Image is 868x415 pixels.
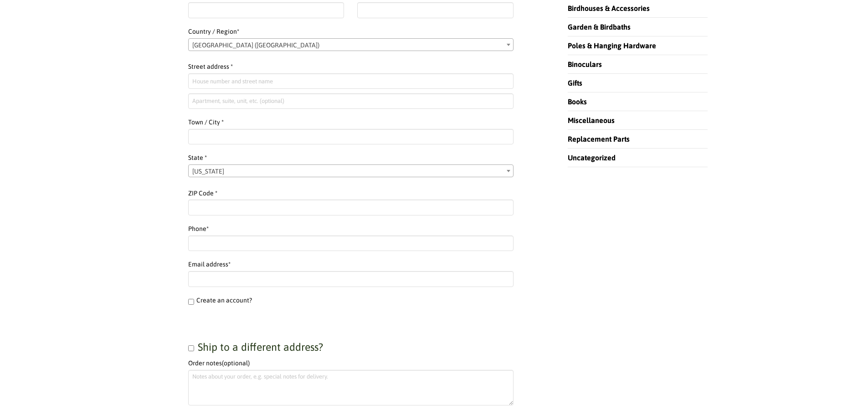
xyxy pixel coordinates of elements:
label: Phone [188,224,514,235]
a: Gifts [568,79,582,87]
a: Replacement Parts [568,135,630,143]
input: Apartment, suite, unit, etc. (optional) [188,93,514,109]
a: Miscellaneous [568,116,615,124]
input: Create an account? [188,299,194,305]
a: Uncategorized [568,154,616,162]
label: ZIP Code [188,188,514,199]
span: Country / Region [188,38,514,51]
a: Binoculars [568,60,602,68]
a: Books [568,97,587,106]
label: State [188,153,514,164]
span: Create an account? [196,297,252,304]
label: Town / City [188,117,514,128]
input: Ship to a different address? [188,345,194,351]
label: Email address [188,259,514,270]
span: United States (US) [189,39,513,51]
span: Ship to a different address? [198,341,323,353]
label: Order notes [188,358,514,369]
span: (optional) [222,359,250,367]
a: Garden & Birdbaths [568,23,631,31]
input: House number and street name [188,73,514,89]
span: State [188,164,514,177]
span: Illinois [189,165,513,178]
a: Birdhouses & Accessories [568,4,650,12]
label: Street address [188,61,514,72]
a: Poles & Hanging Hardware [568,41,656,50]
